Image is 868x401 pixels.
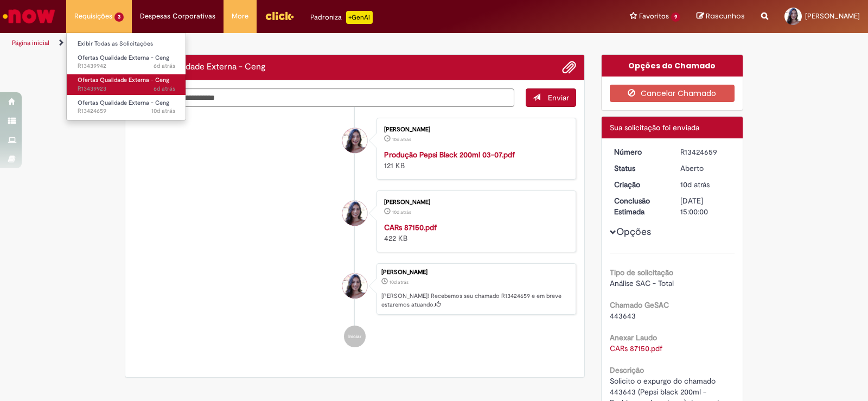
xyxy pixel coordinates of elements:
a: Página inicial [12,39,49,47]
span: Requisições [74,11,112,22]
span: 443643 [610,311,636,321]
ul: Trilhas de página [8,33,571,53]
span: R13424659 [78,107,175,116]
span: [PERSON_NAME] [805,11,860,21]
span: Ofertas Qualidade Externa - Ceng [78,99,169,107]
div: 121 KB [384,149,565,171]
ul: Histórico de tíquete [133,107,576,359]
b: Tipo de solicitação [610,268,673,277]
time: 18/08/2025 12:34:49 [390,279,409,285]
b: Chamado GeSAC [610,300,669,310]
a: Aberto R13439923 : Ofertas Qualidade Externa - Ceng [67,74,186,94]
span: 3 [114,12,124,22]
a: Download de CARs 87150.pdf [610,343,662,353]
span: 9 [671,12,680,22]
span: R13439923 [78,85,175,93]
div: 422 KB [384,222,565,244]
div: Opções do Chamado [602,55,743,77]
a: CARs 87150.pdf [384,222,437,232]
a: Exibir Todas as Solicitações [67,38,186,50]
a: Aberto R13439942 : Ofertas Qualidade Externa - Ceng [67,52,186,72]
span: More [232,11,248,22]
div: Aberto [680,163,731,174]
span: 10d atrás [151,107,175,115]
span: Ofertas Qualidade Externa - Ceng [78,54,169,62]
span: 10d atrás [390,279,409,285]
ul: Requisições [66,33,186,120]
img: click_logo_yellow_360x200.png [265,8,294,24]
span: Rascunhos [706,11,745,21]
span: Análise SAC - Total [610,278,674,288]
div: R13424659 [680,147,731,157]
span: R13439942 [78,62,175,71]
dt: Conclusão Estimada [606,195,673,217]
dt: Status [606,163,673,174]
a: Aberto R13424659 : Ofertas Qualidade Externa - Ceng [67,97,186,117]
dt: Número [606,147,673,157]
time: 18/08/2025 12:34:46 [392,136,411,143]
div: Joyce Alves Pinto Barbosa [342,273,367,298]
time: 22/08/2025 13:42:22 [154,62,175,70]
time: 18/08/2025 12:34:01 [392,209,411,215]
div: Joyce Alves Pinto Barbosa [342,128,367,153]
li: Joyce Alves Pinto Barbosa [133,263,576,315]
div: [PERSON_NAME] [381,269,570,276]
button: Adicionar anexos [562,60,576,74]
div: [PERSON_NAME] [384,126,565,133]
span: Ofertas Qualidade Externa - Ceng [78,76,169,84]
time: 18/08/2025 12:34:49 [680,180,710,189]
div: [DATE] 15:00:00 [680,195,731,217]
textarea: Digite sua mensagem aqui... [133,88,514,107]
button: Cancelar Chamado [610,85,735,102]
time: 22/08/2025 13:37:59 [154,85,175,93]
div: 18/08/2025 12:34:49 [680,179,731,190]
p: [PERSON_NAME]! Recebemos seu chamado R13424659 e em breve estaremos atuando. [381,292,570,309]
b: Anexar Laudo [610,333,657,342]
span: Enviar [548,93,569,103]
div: Joyce Alves Pinto Barbosa [342,201,367,226]
span: 10d atrás [392,136,411,143]
p: +GenAi [346,11,373,24]
span: 6d atrás [154,62,175,70]
a: Rascunhos [697,11,745,22]
div: [PERSON_NAME] [384,199,565,206]
span: Despesas Corporativas [140,11,215,22]
span: 6d atrás [154,85,175,93]
h2: Ofertas Qualidade Externa - Ceng Histórico de tíquete [133,62,266,72]
button: Enviar [526,88,576,107]
span: 10d atrás [680,180,710,189]
time: 18/08/2025 12:34:50 [151,107,175,115]
span: Favoritos [639,11,669,22]
dt: Criação [606,179,673,190]
div: Padroniza [310,11,373,24]
a: Produção Pepsi Black 200ml 03-07.pdf [384,150,515,160]
span: Sua solicitação foi enviada [610,123,699,132]
b: Descrição [610,365,644,375]
img: ServiceNow [1,5,57,27]
span: 10d atrás [392,209,411,215]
